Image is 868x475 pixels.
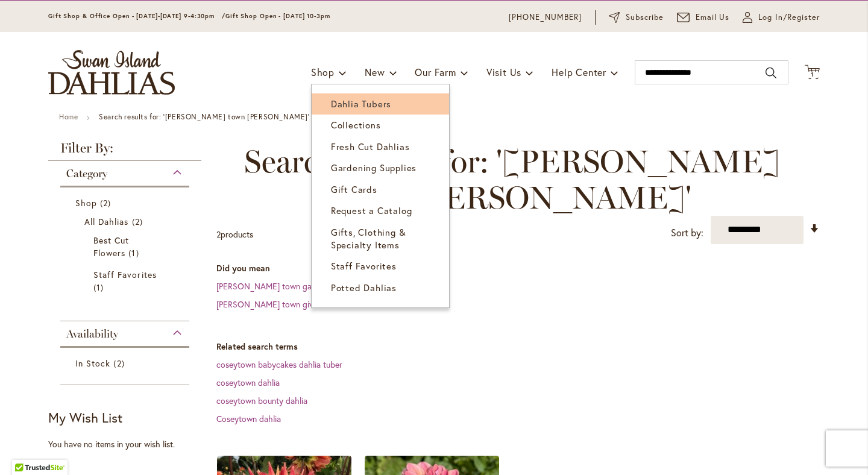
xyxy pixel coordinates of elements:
[486,66,521,78] span: Visit Us
[609,11,664,24] a: Subscribe
[93,234,159,259] a: Best Cut Flowers
[365,66,385,78] span: New
[48,438,209,450] div: You have no items in your wish list.
[331,162,417,174] span: Gardening Supplies
[805,64,820,81] button: 1
[331,119,381,131] span: Collections
[48,142,201,161] strong: Filter By:
[128,247,142,259] span: 1
[626,11,664,24] span: Subscribe
[216,341,820,353] dt: Related search terms
[671,222,703,244] label: Sort by:
[132,215,146,228] span: 2
[9,432,43,466] iframe: Launch Accessibility Center
[66,327,118,341] span: Availability
[216,228,221,240] span: 2
[743,11,820,24] a: Log In/Register
[331,226,406,251] span: Gifts, Clothing & Specialty Items
[696,11,730,24] span: Email Us
[48,409,122,426] strong: My Wish List
[93,268,159,294] a: Staff Favorites
[216,395,307,406] a: coseytown bounty dahlia
[93,234,129,259] span: Best Cut Flowers
[66,167,107,180] span: Category
[216,377,280,388] a: coseytown dahlia
[75,197,177,209] a: Shop
[311,66,335,78] span: Shop
[75,357,110,369] span: In Stock
[225,12,330,20] span: Gift Shop Open - [DATE] 10-3pm
[758,11,820,24] span: Log In/Register
[331,282,397,294] span: Potted Dahlias
[312,179,449,200] a: Gift Cards
[331,98,391,110] span: Dahlia Tubers
[100,197,114,209] span: 2
[552,66,606,78] span: Help Center
[216,413,281,424] a: Coseytown dahlia
[48,50,175,95] a: store logo
[216,262,820,274] dt: Did you mean
[216,225,253,244] p: products
[84,216,129,227] span: All Dahlias
[84,215,168,228] a: All Dahlias
[99,112,309,121] strong: Search results for: '[PERSON_NAME] town [PERSON_NAME]'
[48,12,225,20] span: Gift Shop & Office Open - [DATE]-[DATE] 9-4:30pm /
[216,143,808,216] span: Search results for: '[PERSON_NAME] town [PERSON_NAME]'
[331,140,410,153] span: Fresh Cut Dahlias
[331,260,397,272] span: Staff Favorites
[93,281,107,294] span: 1
[509,11,582,24] a: [PHONE_NUMBER]
[216,280,322,292] a: [PERSON_NAME] town game
[216,359,342,370] a: coseytown babycakes dahlia tuber
[59,112,78,121] a: Home
[216,298,318,310] a: [PERSON_NAME] town give
[811,71,814,78] span: 1
[331,204,412,216] span: Request a Catalog
[75,197,97,209] span: Shop
[75,357,177,370] a: In Stock 2
[415,66,456,78] span: Our Farm
[677,11,730,24] a: Email Us
[113,357,127,370] span: 2
[93,269,157,280] span: Staff Favorites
